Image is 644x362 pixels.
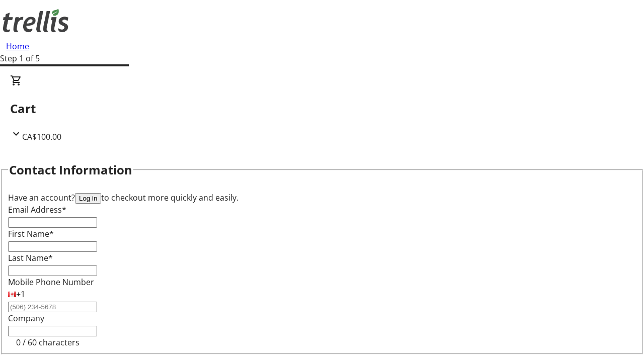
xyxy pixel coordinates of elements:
label: Mobile Phone Number [8,277,94,288]
div: Have an account? to checkout more quickly and easily. [8,192,636,204]
label: Email Address* [8,204,66,215]
label: Company [8,313,44,324]
h2: Cart [10,100,634,118]
tr-character-limit: 0 / 60 characters [16,337,79,348]
h2: Contact Information [9,161,132,179]
label: Last Name* [8,252,53,263]
span: CA$100.00 [22,131,61,142]
label: First Name* [8,228,54,239]
input: (506) 234-5678 [8,302,97,312]
button: Log in [75,193,101,204]
div: CartCA$100.00 [10,74,634,143]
